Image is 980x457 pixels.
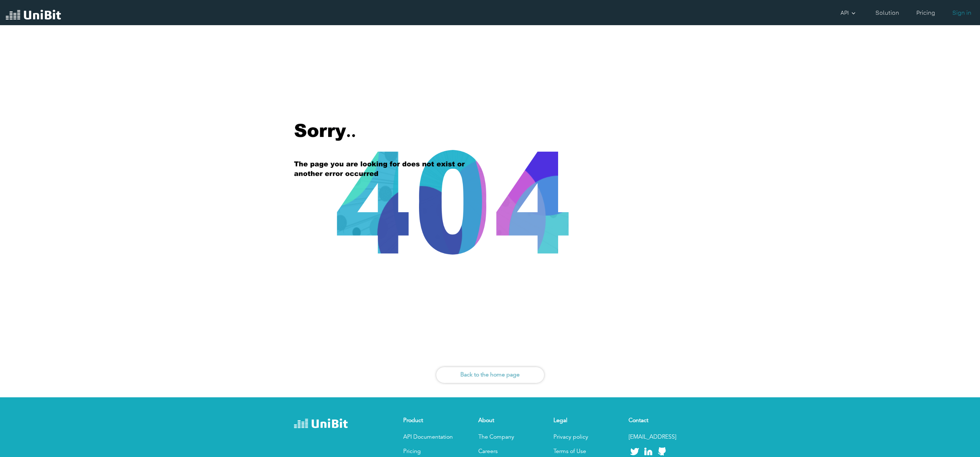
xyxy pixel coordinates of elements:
a: Careers [478,449,498,454]
div: Back to the home page [436,367,544,383]
a: Pricing [914,5,938,20]
img: logo-white.b5ed765.png [294,417,348,431]
h6: About [478,417,536,424]
img: 404.9c3d236.png [294,123,569,255]
h6: Legal [553,417,611,424]
h6: Product [403,417,461,424]
a: Pricing [403,449,421,454]
p: The Company [478,433,536,442]
a: Solution [873,5,902,20]
img: UniBit Logo [6,9,61,22]
a: API [838,5,861,20]
a: Terms of Use [553,449,586,454]
a: Sign in [949,5,974,20]
h6: Contact [629,417,686,424]
a: Privacy policy [553,434,588,440]
a: API Documentation [403,434,453,440]
p: [EMAIL_ADDRESS] [629,433,686,442]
